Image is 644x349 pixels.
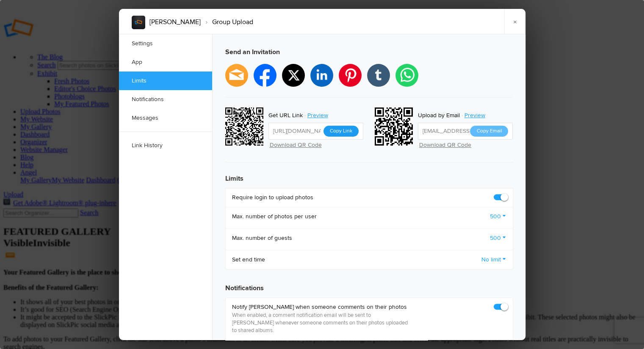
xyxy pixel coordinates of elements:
[232,311,410,334] p: When enabled, a comment notification email will be sent to [PERSON_NAME] whenever someone comment...
[481,256,506,264] a: No limit
[270,141,322,148] a: Download QR Code
[232,303,410,311] b: Notify [PERSON_NAME] when someone comments on their photos
[225,167,513,184] h3: Limits
[268,110,303,121] div: Get URL Link
[282,64,305,87] li: twitter
[419,141,471,148] a: Download QR Code
[119,109,212,127] a: Messages
[323,126,359,137] button: Copy Link
[460,110,492,121] a: Preview
[490,212,506,221] a: 500
[418,110,460,121] div: Upload by Email
[201,15,253,29] li: Group Upload
[232,212,317,221] b: Max. number of photos per user
[119,90,212,109] a: Notifications
[303,110,334,121] a: Preview
[232,193,313,202] b: Require login to upload photos
[149,15,201,29] li: [PERSON_NAME]
[119,136,212,155] a: Link History
[225,276,513,293] h3: Notifications
[132,16,145,29] img: album_sample.webp
[470,126,508,137] button: Copy Email
[367,64,390,87] li: tumblr
[254,64,276,87] li: facebook
[232,256,265,264] b: Set end time
[339,64,362,87] li: pinterest
[225,40,513,64] h3: Send an Invitation
[375,107,415,148] div: jkqui@slickpic.net
[232,234,292,242] b: Max. number of guests
[504,9,525,34] a: ×
[119,53,212,71] a: App
[119,71,212,90] a: Limits
[225,107,266,148] div: https://slickpic.us/18276828i13M
[310,64,333,87] li: linkedin
[490,234,506,242] a: 500
[395,64,418,87] li: whatsapp
[119,34,212,53] a: Settings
